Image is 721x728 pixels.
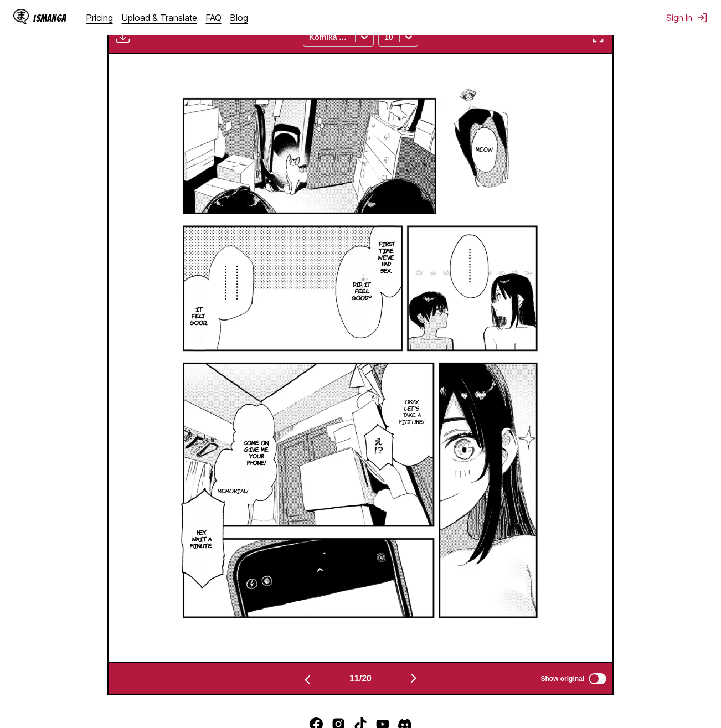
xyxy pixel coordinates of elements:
[374,238,398,276] p: ...First time we've had sex.
[666,12,708,23] button: Sign In
[697,12,708,23] img: Sign out
[116,30,130,44] img: Download translated images
[215,485,250,496] p: Memorial!
[206,12,222,23] a: FAQ
[301,673,314,686] img: Previous page
[122,12,197,23] a: Upload & Translate
[346,278,378,303] p: Did it feel good?
[591,30,605,44] img: Enter fullscreen
[13,9,29,24] img: IsManga Logo
[396,396,426,427] p: Okay, let's take a picture!
[188,303,210,328] p: It felt good...
[540,675,584,683] span: Show original
[240,437,273,468] p: Come on, give me your phone!
[13,9,86,27] a: IsManga LogoIsManga
[86,12,113,23] a: Pricing
[349,674,372,684] span: 11 / 20
[589,673,606,684] input: Show original
[473,143,495,154] p: Meow
[407,672,420,685] img: Next page
[145,54,576,663] img: Manga Panel
[33,13,66,23] div: IsManga
[188,526,215,551] p: Hey, wait a minute.
[230,12,248,23] a: Blog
